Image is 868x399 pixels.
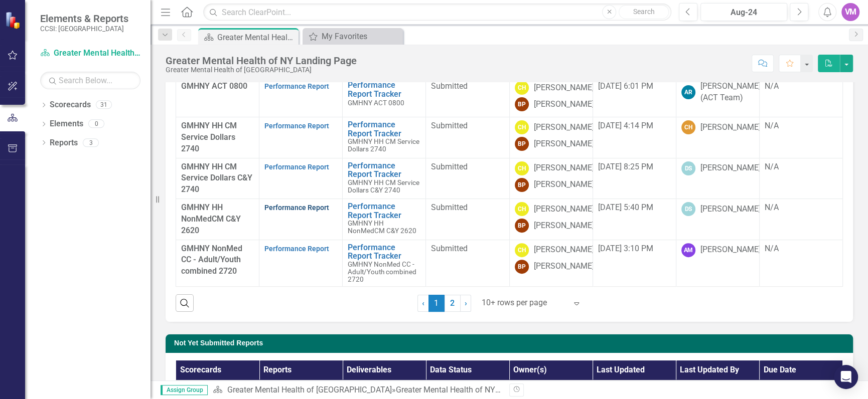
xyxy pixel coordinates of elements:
div: N/A [765,120,837,132]
td: Double-Click to Edit [426,199,509,240]
div: [PERSON_NAME] [700,204,761,215]
a: Performance Report [264,204,329,212]
div: CH [515,81,529,95]
div: Greater Mental Health of [GEOGRAPHIC_DATA] [166,66,357,74]
div: [PERSON_NAME] (ACT Team) [700,81,761,104]
span: 1 [428,295,445,312]
div: BP [515,97,529,111]
td: Double-Click to Edit [426,158,509,199]
input: Search ClearPoint... [203,4,671,21]
div: N/A [765,161,837,173]
div: AR [681,85,695,99]
span: Submitted [431,244,468,253]
div: [PERSON_NAME] [534,122,594,133]
div: N/A [765,243,837,255]
div: [DATE] 8:25 PM [598,161,671,173]
a: Performance Report Tracker [348,161,420,179]
span: Assign Group [161,385,208,395]
td: Double-Click to Edit Right Click for Context Menu [343,117,426,158]
div: DS [681,202,695,216]
span: GMHNY ACT 0800 [181,81,247,91]
div: [PERSON_NAME] [534,204,594,215]
td: Double-Click to Edit [426,240,509,287]
div: Open Intercom Messenger [834,365,858,389]
a: Performance Report [264,122,329,130]
td: Double-Click to Edit Right Click for Context Menu [343,199,426,240]
h3: Not Yet Submitted Reports [174,339,848,347]
span: Search [633,8,655,16]
div: [PERSON_NAME] [700,122,761,133]
div: N/A [765,202,837,214]
div: [PERSON_NAME] [534,138,594,150]
button: Aug-24 [700,3,787,21]
div: [PERSON_NAME] [534,99,594,110]
div: [PERSON_NAME] [700,162,761,174]
div: 3 [83,138,99,147]
a: 2 [445,295,461,312]
span: Submitted [431,162,468,171]
div: Greater Mental Health of NY Landing Page [166,55,357,66]
span: GMHNY HH CM Service Dollars C&Y 2740 [348,178,419,194]
span: ‹ [422,298,424,308]
div: Greater Mental Health of NY Landing Page [395,385,546,394]
div: [DATE] 5:40 PM [598,202,671,214]
div: [PERSON_NAME] [534,82,594,94]
small: CCSI: [GEOGRAPHIC_DATA] [40,25,128,33]
div: [PERSON_NAME] [700,244,761,256]
span: GMHNY NonMed CC - Adult/Youth combined 2720 [348,260,416,283]
div: [PERSON_NAME] [534,244,594,256]
div: [PERSON_NAME] [534,162,594,174]
div: My Favorites [322,30,400,43]
a: Elements [50,118,83,130]
img: ClearPoint Strategy [5,12,23,29]
div: [PERSON_NAME] [534,179,594,190]
a: Scorecards [50,99,91,111]
div: [DATE] 3:10 PM [598,243,671,255]
div: [PERSON_NAME] [534,261,594,272]
a: Greater Mental Health of [GEOGRAPHIC_DATA] [40,48,140,59]
a: Performance Report Tracker [348,120,420,138]
div: BP [515,260,529,274]
span: GMHNY HH CM Service Dollars C&Y 2740 [181,162,252,194]
button: VM [841,3,859,21]
div: [DATE] 4:14 PM [598,120,671,132]
div: DS [681,161,695,175]
span: GMHNY HH CM Service Dollars 2740 [348,137,419,153]
div: BP [515,178,529,192]
a: Performance Report [264,245,329,253]
a: Performance Report [264,82,329,90]
span: GMHNY NonMed CC - Adult/Youth combined 2720 [181,244,242,276]
a: My Favorites [305,30,400,43]
div: CH [515,120,529,134]
div: BP [515,219,529,233]
span: Submitted [431,121,468,130]
div: CH [515,161,529,175]
div: N/A [765,81,837,92]
div: Greater Mental Health of NY Landing Page [217,31,296,44]
a: Greater Mental Health of [GEOGRAPHIC_DATA] [227,385,391,394]
span: GMHNY HH NonMedCM C&Y 2620 [348,219,416,235]
div: CH [515,202,529,216]
span: Elements & Reports [40,13,128,25]
div: BP [515,137,529,151]
a: Reports [50,137,78,149]
td: Double-Click to Edit Right Click for Context Menu [343,77,426,117]
span: GMHNY HH CM Service Dollars 2740 [181,121,237,153]
input: Search Below... [40,72,140,89]
a: Performance Report [264,163,329,171]
div: » [213,384,502,396]
td: Double-Click to Edit Right Click for Context Menu [343,240,426,287]
div: CH [515,243,529,257]
a: Performance Report Tracker [348,202,420,220]
a: Performance Report Tracker [348,81,420,98]
div: CH [681,120,695,134]
a: Performance Report Tracker [348,243,420,261]
div: [PERSON_NAME] [534,220,594,232]
button: Search [619,5,669,19]
span: GMHNY HH NonMedCM C&Y 2620 [181,203,241,235]
td: Double-Click to Edit [426,117,509,158]
span: Submitted [431,81,468,91]
div: 0 [88,120,104,128]
span: Submitted [431,203,468,212]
